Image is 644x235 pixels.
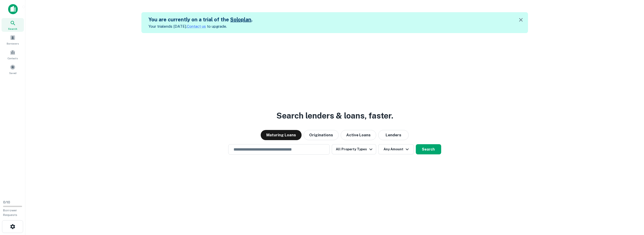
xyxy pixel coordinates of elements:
button: Search [416,144,441,154]
button: Originations [304,130,339,140]
p: Your trial ends [DATE]. to upgrade. [148,23,253,30]
span: Contacts [8,56,18,60]
a: Soloplan [230,17,251,23]
button: Any Amount [378,144,414,154]
a: Search [2,18,24,32]
span: 0 / 10 [3,200,10,204]
span: Saved [9,71,16,75]
h5: You are currently on a trial of the . [148,16,253,23]
a: Borrowers [2,33,24,47]
button: Lenders [378,130,409,140]
span: Search [8,27,17,31]
iframe: Chat Widget [619,178,644,202]
button: Maturing Loans [261,130,302,140]
a: Contact us [187,24,206,28]
span: Borrower Requests [3,209,17,217]
a: Contacts [2,48,24,61]
img: capitalize-icon.png [8,4,18,14]
button: All Property Types [332,144,376,154]
h3: Search lenders & loans, faster. [276,110,393,122]
button: Active Loans [341,130,376,140]
span: Borrowers [7,41,19,46]
a: Saved [2,62,24,76]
